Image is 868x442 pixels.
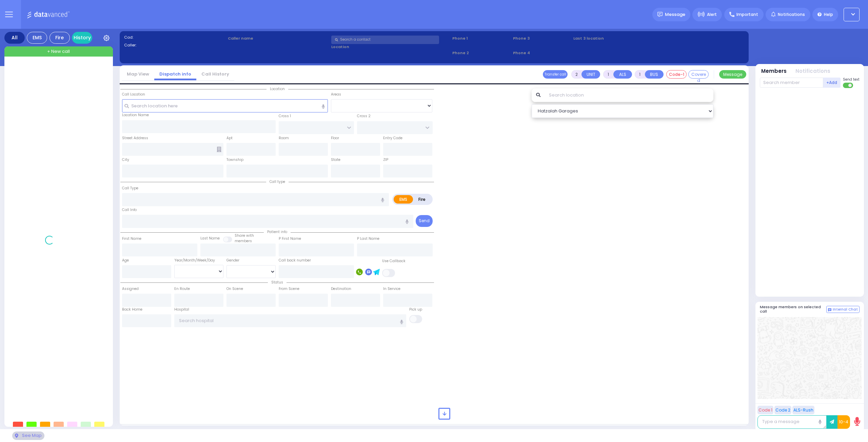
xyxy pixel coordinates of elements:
[581,70,600,79] button: UNIT
[383,135,402,141] label: Entry Code
[122,236,141,241] label: First Name
[27,10,72,19] img: Logo
[409,307,422,312] label: Pick up
[331,44,450,50] label: Location
[413,195,432,204] label: Fire
[828,308,831,312] img: comment-alt.png
[235,233,254,238] small: Share with
[122,99,328,112] input: Search location here
[279,135,289,141] label: Room
[645,70,664,79] button: BUS
[452,36,511,41] span: Phone 1
[268,280,287,285] span: Status
[331,36,439,44] input: Search a contact
[122,307,142,312] label: Back Home
[843,82,854,89] label: Turn off text
[279,258,311,263] label: Call back number
[824,12,833,18] span: Help
[573,36,659,41] label: Last 3 location
[122,135,148,141] label: Street Address
[217,147,221,152] span: Other building occupants
[122,258,129,263] label: Age
[122,207,137,213] label: Call Info
[196,71,234,77] a: Call History
[122,112,149,118] label: Location Name
[226,157,243,163] label: Township
[719,70,746,79] button: Message
[792,406,814,414] button: ALS-Rush
[331,92,341,97] label: Areas
[760,305,826,314] h5: Message members on selected call
[613,70,632,79] button: ALS
[452,50,511,56] span: Phone 2
[122,92,145,97] label: Call Location
[50,32,70,44] div: Fire
[657,12,663,17] img: message.svg
[235,238,252,244] span: members
[124,42,225,48] label: Caller:
[174,286,190,292] label: En Route
[226,135,233,141] label: Apt
[382,258,406,264] label: Use Callback
[47,48,70,55] span: + New call
[545,88,714,102] input: Search location
[122,186,138,191] label: Call Type
[279,236,301,241] label: P First Name
[357,113,371,119] label: Cross 2
[823,78,841,88] button: +Add
[228,36,329,41] label: Caller name
[543,70,568,79] button: Transfer call
[124,35,225,40] label: Cad:
[266,179,289,184] span: Call type
[331,157,340,163] label: State
[826,306,860,313] button: Internal Chat
[4,32,25,44] div: All
[707,12,717,18] span: Alert
[279,286,299,292] label: From Scene
[843,77,860,82] span: Send text
[226,286,243,292] label: On Scene
[383,286,400,292] label: In Service
[122,286,139,292] label: Assigned
[226,258,239,263] label: Gender
[12,432,44,440] div: See map
[267,86,288,91] span: Location
[513,50,571,56] span: Phone 4
[513,36,571,41] span: Phone 3
[200,236,220,241] label: Last Name
[357,236,379,241] label: P Last Name
[264,229,291,234] span: Patient info
[331,286,351,292] label: Destination
[760,78,823,88] input: Search member
[688,70,709,79] button: Covered
[174,258,223,263] div: Year/Month/Week/Day
[174,307,189,312] label: Hospital
[416,215,433,227] button: Send
[774,406,791,414] button: Code 2
[122,157,129,163] label: City
[837,415,850,429] button: 10-4
[331,135,339,141] label: Floor
[833,307,858,312] span: Internal Chat
[757,406,773,414] button: Code 1
[394,195,413,204] label: EMS
[383,157,388,163] label: ZIP
[72,32,92,44] a: History
[736,12,758,18] span: Important
[778,12,805,18] span: Notifications
[27,32,47,44] div: EMS
[279,113,291,119] label: Cross 1
[665,11,685,18] span: Message
[174,314,407,327] input: Search hospital
[154,71,196,77] a: Dispatch info
[761,67,787,75] button: Members
[666,70,687,79] button: Code-1
[122,71,154,77] a: Map View
[795,67,830,75] button: Notifications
